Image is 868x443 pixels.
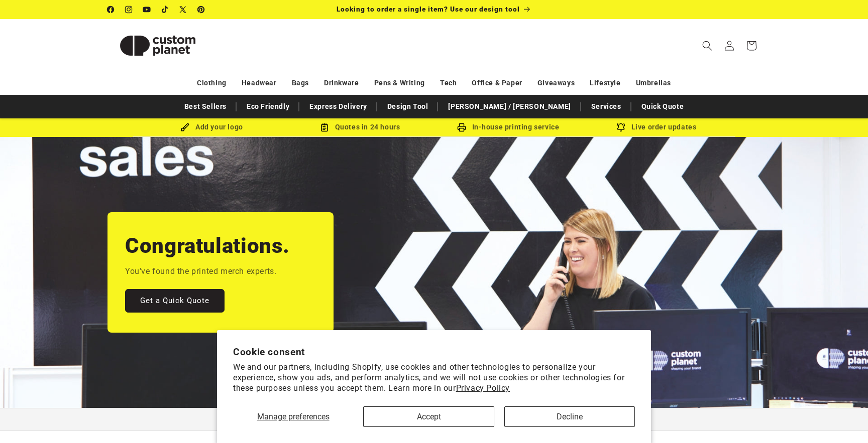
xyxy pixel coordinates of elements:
p: You've found the printed merch experts. [125,264,276,279]
div: Live order updates [582,121,730,133]
div: Add your logo [138,121,286,133]
a: Design Tool [382,98,433,115]
a: Umbrellas [636,74,671,92]
span: Looking to order a single item? Use our design tool [337,5,520,13]
a: Bags [292,74,309,92]
img: Order updates [616,123,625,132]
a: Headwear [242,74,277,92]
a: Lifestyle [590,74,620,92]
a: Custom Planet [104,19,212,72]
a: Get a Quick Quote [125,288,225,312]
a: Drinkware [324,74,359,92]
img: Order Updates Icon [320,123,329,132]
a: Express Delivery [304,98,372,115]
img: In-house printing [457,123,466,132]
a: Best Sellers [179,98,232,115]
h2: Congratulations. [125,232,290,259]
button: Manage preferences [233,406,353,427]
a: Office & Paper [472,74,522,92]
a: Tech [440,74,457,92]
a: Pens & Writing [374,74,425,92]
a: Giveaways [537,74,575,92]
a: Eco Friendly [242,98,294,115]
a: Quick Quote [636,98,689,115]
a: Clothing [197,74,227,92]
div: In-house printing service [434,121,582,133]
summary: Search [696,35,718,57]
img: Brush Icon [180,123,189,132]
a: Services [586,98,626,115]
button: Decline [504,406,635,427]
a: [PERSON_NAME] / [PERSON_NAME] [443,98,576,115]
img: Custom Planet [107,23,208,68]
button: Accept [363,406,494,427]
h2: Cookie consent [233,346,635,358]
div: Quotes in 24 hours [286,121,434,133]
span: Manage preferences [257,412,330,421]
a: Privacy Policy [456,383,510,393]
p: We and our partners, including Shopify, use cookies and other technologies to personalize your ex... [233,362,635,393]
